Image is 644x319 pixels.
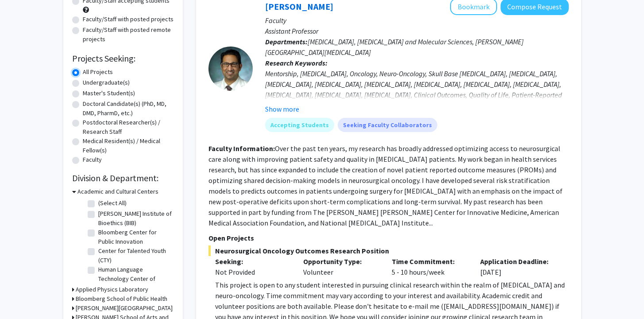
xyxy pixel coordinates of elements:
button: Show more [265,104,299,114]
label: Undergraduate(s) [83,78,130,87]
iframe: Chat [7,279,38,312]
h3: Academic and Cultural Centers [77,187,158,196]
p: Assistant Professor [265,26,569,36]
label: Postdoctoral Researcher(s) / Research Staff [83,118,174,136]
label: Human Language Technology Center of Excellence (HLTCOE) [98,265,172,293]
div: 5 - 10 hours/week [385,256,474,277]
mat-chip: Accepting Students [265,118,334,132]
p: Open Projects [208,233,569,243]
div: Mentorship, [MEDICAL_DATA], Oncology, Neuro-Oncology, Skull Base [MEDICAL_DATA], [MEDICAL_DATA], ... [265,68,569,132]
h2: Projects Seeking: [72,53,174,64]
h3: Applied Physics Laboratory [76,285,148,294]
div: [DATE] [474,256,562,277]
label: [PERSON_NAME] Institute of Bioethics (BIB) [98,209,172,228]
div: Volunteer [297,256,385,277]
label: Medical Resident(s) / Medical Fellow(s) [83,136,174,155]
h3: [PERSON_NAME][GEOGRAPHIC_DATA] [76,303,173,313]
b: Departments: [265,37,308,46]
p: Faculty [265,15,569,26]
span: Neurosurgical Oncology Outcomes Research Position [208,245,569,256]
label: Doctoral Candidate(s) (PhD, MD, DMD, PharmD, etc.) [83,99,174,118]
mat-chip: Seeking Faculty Collaborators [338,118,437,132]
label: Master's Student(s) [83,89,135,98]
label: Faculty [83,155,102,164]
label: Faculty/Staff with posted remote projects [83,25,174,44]
label: Faculty/Staff with posted projects [83,15,174,24]
label: All Projects [83,67,113,77]
p: Application Deadline: [480,256,555,267]
b: Research Keywords: [265,58,328,67]
a: [PERSON_NAME] [265,1,333,12]
p: Time Commitment: [392,256,467,267]
h2: Division & Department: [72,173,174,183]
b: Faculty Information: [208,144,275,153]
div: Not Provided [215,267,290,277]
label: (Select All) [98,198,127,208]
span: [MEDICAL_DATA], [MEDICAL_DATA] and Molecular Sciences, [PERSON_NAME][GEOGRAPHIC_DATA][MEDICAL_DATA] [265,37,524,57]
fg-read-more: Over the past ten years, my research has broadly addressed optimizing access to neurosurgical car... [208,144,563,227]
p: Opportunity Type: [303,256,378,267]
label: Bloomberg Center for Public Innovation [98,228,172,246]
p: Seeking: [215,256,290,267]
h3: Bloomberg School of Public Health [76,294,167,303]
label: Center for Talented Youth (CTY) [98,246,172,265]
